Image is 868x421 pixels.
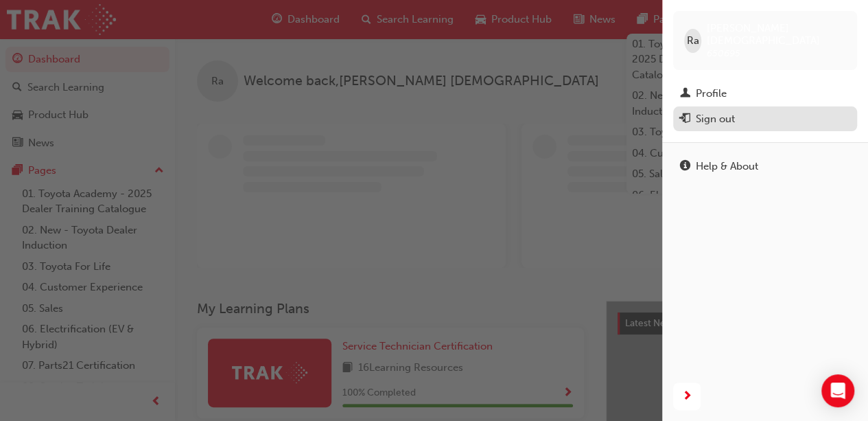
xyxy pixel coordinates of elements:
[673,81,857,106] a: Profile
[696,86,727,102] div: Profile
[680,161,690,173] span: info-icon
[707,22,846,47] span: [PERSON_NAME] [DEMOGRAPHIC_DATA]
[821,374,854,407] div: Open Intercom Messenger
[707,47,740,59] span: 650695
[696,159,758,174] div: Help & About
[680,113,690,126] span: exit-icon
[682,388,692,405] span: next-icon
[686,33,699,49] span: Ra
[680,88,690,100] span: man-icon
[673,106,857,132] button: Sign out
[696,111,735,127] div: Sign out
[673,154,857,179] a: Help & About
